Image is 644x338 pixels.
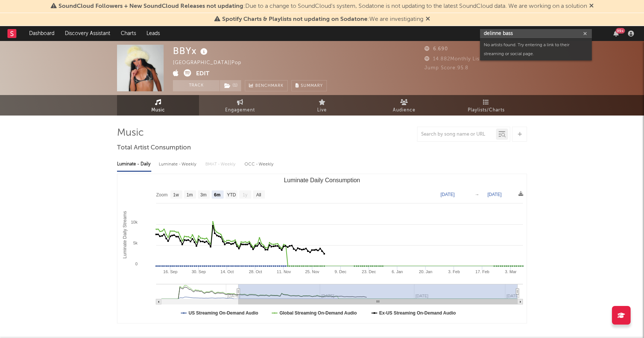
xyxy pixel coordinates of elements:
text: 10k [131,220,138,224]
text: 6m [214,192,220,198]
div: [GEOGRAPHIC_DATA] | Pop [173,59,250,67]
div: Luminate - Weekly [159,158,198,171]
span: Spotify Charts & Playlists not updating on Sodatone [222,16,367,22]
span: ( 1 ) [220,80,241,91]
a: Leads [141,26,165,41]
svg: Luminate Daily Consumption [117,174,527,323]
button: Edit [196,69,209,79]
div: 99 + [616,28,625,34]
span: Music [151,106,165,115]
a: Discovery Assistant [60,26,116,41]
span: Engagement [225,106,255,115]
text: 16. Sep [163,269,177,274]
span: Jump Score: 95.8 [424,66,468,70]
a: Dashboard [24,26,60,41]
text: 11. Nov [277,269,291,274]
text: 25. Nov [305,269,319,274]
text: 20. Jan [419,269,432,274]
span: : Due to a change to SoundCloud's system, Sodatone is not updating to the latest SoundCloud data.... [59,3,587,9]
button: 99+ [613,31,619,37]
text: Luminate Daily Streams [122,211,127,258]
span: 6.690 [424,47,448,51]
text: Ex-US Streaming On-Demand Audio [379,310,456,316]
text: All [256,192,261,198]
a: Engagement [199,95,281,116]
text: 17. Feb [476,269,489,274]
span: Total Artist Consumption [117,143,191,152]
span: Dismiss [426,16,430,22]
text: [DATE] [506,294,520,298]
span: 14.882 Monthly Listeners [424,57,496,61]
input: Search for artists [480,29,592,38]
text: US Streaming On-Demand Audio [189,310,258,316]
span: : We are investigating [222,16,423,22]
text: 23. Dec [362,269,376,274]
text: [DATE] [441,192,455,197]
div: BBYx [173,45,209,57]
text: Zoom [156,192,168,198]
a: Benchmark [245,80,288,91]
text: 1m [187,192,193,198]
span: Dismiss [589,3,594,9]
text: 30. Sep [192,269,206,274]
span: SoundCloud Followers + New SoundCloud Releases not updating [59,3,243,9]
text: [DATE] [487,192,502,197]
text: Global Streaming On-Demand Audio [280,310,357,316]
button: (1) [220,80,241,91]
button: Summary [291,80,327,91]
text: 28. Oct [249,269,262,274]
span: Audience [393,106,416,115]
text: 3m [201,192,207,198]
text: YTD [227,192,236,198]
a: Playlists/Charts [445,95,527,116]
a: Live [281,95,363,116]
text: → [475,192,479,197]
div: Luminate - Daily [117,158,151,171]
text: 1w [173,192,179,198]
span: Summary [301,84,323,88]
span: Benchmark [255,82,284,91]
button: Track [173,80,220,91]
input: Search by song name or URL [417,132,496,138]
a: Music [117,95,199,116]
text: 1y [243,192,247,198]
text: 3. Feb [448,269,460,274]
div: OCC - Weekly [244,158,274,171]
text: 9. Dec [335,269,347,274]
text: 0 [135,262,138,266]
span: Live [317,106,327,115]
text: Luminate Daily Consumption [284,177,360,183]
text: 14. Oct [221,269,234,274]
a: Audience [363,95,445,116]
text: 6. Jan [392,269,403,274]
div: No artists found. Try entering a link to their streaming or social page. [480,39,592,60]
a: Charts [116,26,141,41]
text: 3. Mar [505,269,517,274]
text: 5k [133,241,138,245]
span: Playlists/Charts [468,106,505,115]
